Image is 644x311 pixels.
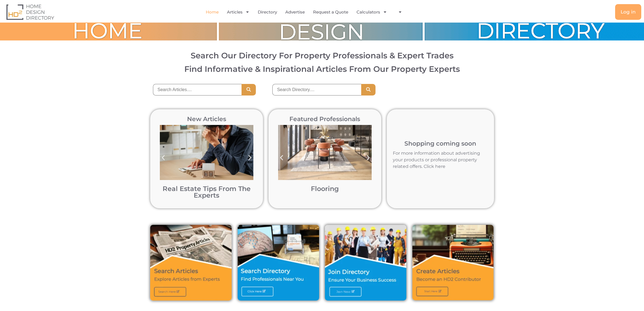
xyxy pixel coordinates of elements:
div: 6 / 12 [275,122,374,201]
a: Request a Quote [313,6,348,18]
a: Directory [258,6,277,18]
nav: Menu [130,6,482,18]
input: Search Directory.... [272,84,361,96]
div: Previous slide [157,152,169,164]
a: Calculators [357,6,387,18]
div: Previous slide [275,152,288,164]
h3: Find Informative & Inspirational Articles From Our Property Experts [12,65,632,73]
a: Log in [615,4,641,20]
a: Real Estate Tips From The Experts [163,185,251,199]
input: Search Articles.... [153,84,242,96]
div: 4 / 12 [157,122,256,201]
div: Next slide [244,152,256,164]
a: Articles [227,6,250,18]
span: Log in [621,10,636,14]
a: Flooring [311,185,339,193]
button: Search [242,84,256,96]
h2: New Articles [157,116,256,122]
a: Home [206,6,219,18]
h2: Search Our Directory For Property Professionals & Expert Trades [12,51,632,59]
h2: Featured Professionals [275,116,374,122]
button: Search [361,84,376,96]
a: Advertise [285,6,305,18]
div: Next slide [362,152,374,164]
